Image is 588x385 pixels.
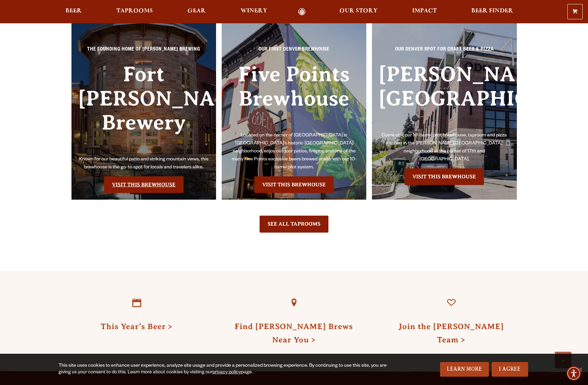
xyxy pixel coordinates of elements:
[290,8,314,16] a: Odell Home
[412,8,437,14] span: Impact
[235,322,353,344] a: Find [PERSON_NAME] BrewsNear You
[236,8,272,16] a: Winery
[228,62,360,132] h3: Five Points Brewhouse
[183,8,210,16] a: Gear
[78,46,210,58] p: The Founding Home of [PERSON_NAME] Brewing
[187,8,206,14] span: Gear
[241,8,267,14] span: Winery
[339,8,378,14] span: Our Story
[405,168,484,185] a: Visit the Sloan’s Lake Brewhouse
[228,132,360,172] p: Located on the corner of [GEOGRAPHIC_DATA] in [GEOGRAPHIC_DATA]’s historic [GEOGRAPHIC_DATA] neig...
[440,362,489,377] a: Learn More
[254,176,334,193] a: Visit the Five Points Brewhouse
[65,8,82,14] span: Beer
[555,352,571,368] a: Scroll to top
[566,366,581,381] div: Accessibility Menu
[399,322,504,344] a: Join the [PERSON_NAME] Team
[260,216,328,232] a: See All Taprooms
[492,362,528,377] a: I Agree
[279,288,309,318] a: Find Odell Brews Near You
[104,176,183,193] a: Visit the Fort Collin's Brewery & Taproom
[379,132,510,164] p: Come visit our 10-barrel pilot brewhouse, taproom and pizza kitchen in the [PERSON_NAME][GEOGRAPH...
[212,370,241,375] a: privacy policy
[116,8,153,14] span: Taprooms
[101,322,173,331] a: This Year’s Beer
[379,46,510,58] p: Our Denver spot for craft beer & pizza
[335,8,382,16] a: Our Story
[379,62,510,132] h3: [PERSON_NAME][GEOGRAPHIC_DATA]
[121,288,152,318] a: This Year’s Beer
[59,363,391,376] div: This site uses cookies to enhance user experience, analyze site usage and provide a personalized ...
[436,288,467,318] a: Join the Odell Team
[408,8,441,16] a: Impact
[467,8,518,16] a: Beer Finder
[228,46,360,58] p: Our First Denver Brewhouse
[471,8,513,14] span: Beer Finder
[78,62,210,156] h3: Fort [PERSON_NAME] Brewery
[78,156,210,172] p: Known for our beautiful patio and striking mountain views, this brewhouse is the go-to spot for l...
[112,8,157,16] a: Taprooms
[61,8,86,16] a: Beer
